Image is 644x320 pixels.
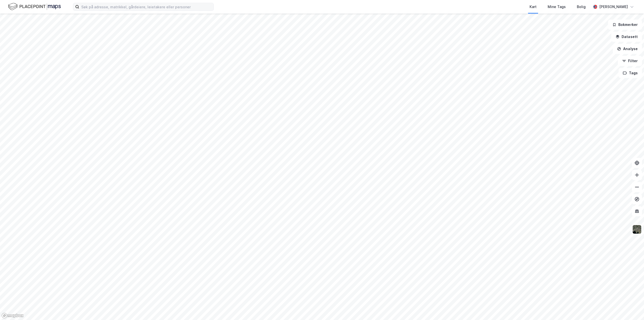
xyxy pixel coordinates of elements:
[8,2,61,11] img: logo.f888ab2527a4732fd821a326f86c7f29.svg
[599,4,628,10] div: [PERSON_NAME]
[530,4,537,10] div: Kart
[619,296,644,320] iframe: Chat Widget
[79,3,214,11] input: Søk på adresse, matrikkel, gårdeiere, leietakere eller personer
[577,4,586,10] div: Bolig
[548,4,566,10] div: Mine Tags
